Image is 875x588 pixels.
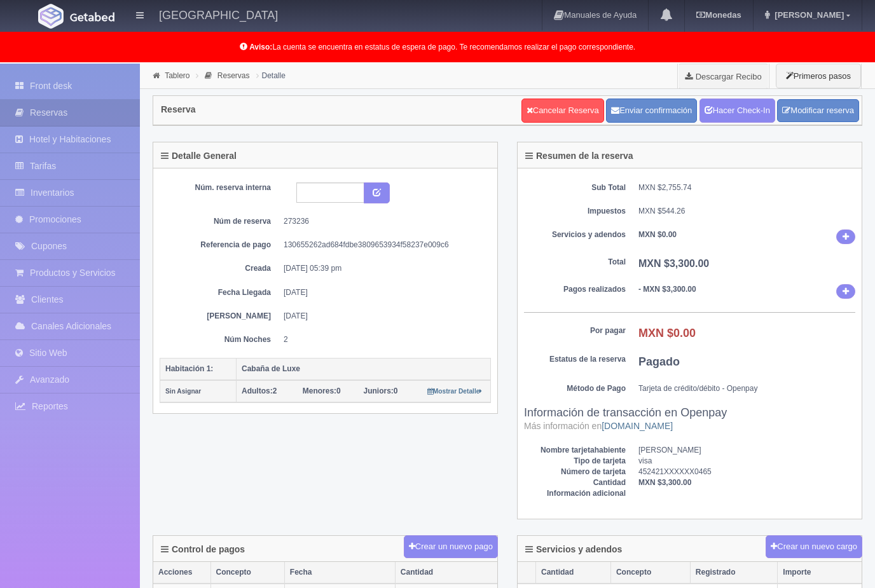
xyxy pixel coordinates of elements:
[638,383,855,394] dd: Tarjeta de crédito/débito - Openpay
[427,388,483,395] small: Mostrar Detalle
[776,64,861,88] button: Primeros pasos
[766,535,862,559] button: Crear un nuevo cargo
[169,311,271,322] dt: [PERSON_NAME]
[524,488,626,499] dt: Información adicional
[638,182,855,193] dd: MXN $2,755.74
[284,562,395,584] th: Fecha
[284,334,481,345] dd: 2
[165,71,189,80] a: Tablero
[524,445,626,456] dt: Nombre tarjetahabiente
[777,99,859,123] a: Modificar reserva
[38,4,64,29] img: Getabed
[521,99,604,123] a: Cancelar Reserva
[237,358,491,380] th: Cabaña de Luxe
[524,407,855,432] h3: Información de transacción en Openpay
[602,421,673,431] a: [DOMAIN_NAME]
[284,240,481,250] dd: 130655262ad684fdbe3809653934f58237e009c6
[696,10,741,20] b: Monedas
[161,105,196,114] h4: Reserva
[638,230,677,239] b: MXN $0.00
[638,355,680,368] b: Pagado
[284,287,481,298] dd: [DATE]
[169,216,271,227] dt: Núm de reserva
[525,151,633,161] h4: Resumen de la reserva
[165,388,201,395] small: Sin Asignar
[242,386,277,395] span: 2
[165,364,213,373] b: Habitación 1:
[610,562,690,584] th: Concepto
[678,64,769,89] a: Descargar Recibo
[638,456,855,467] dd: visa
[638,467,855,477] dd: 452421XXXXXX0465
[427,386,483,395] a: Mostrar Detalle
[638,327,696,339] b: MXN $0.00
[524,229,626,240] dt: Servicios y adendos
[249,43,272,51] b: Aviso:
[169,182,271,193] dt: Núm. reserva interna
[638,206,855,217] dd: MXN $544.26
[525,545,622,554] h4: Servicios y adendos
[284,263,481,274] dd: [DATE] 05:39 pm
[524,477,626,488] dt: Cantidad
[253,69,289,81] li: Detalle
[638,285,696,294] b: - MXN $3,300.00
[395,562,497,584] th: Cantidad
[169,263,271,274] dt: Creada
[771,10,844,20] span: [PERSON_NAME]
[638,258,709,269] b: MXN $3,300.00
[169,287,271,298] dt: Fecha Llegada
[161,545,245,554] h4: Control de pagos
[404,535,498,559] button: Crear un nuevo pago
[524,182,626,193] dt: Sub Total
[364,386,398,395] span: 0
[524,456,626,467] dt: Tipo de tarjeta
[524,284,626,295] dt: Pagos realizados
[364,386,394,395] strong: Juniors:
[303,386,341,395] span: 0
[284,216,481,227] dd: 273236
[524,421,673,431] small: Más información en
[159,6,278,22] h4: [GEOGRAPHIC_DATA]
[699,99,775,123] a: Hacer Check-In
[524,257,626,268] dt: Total
[217,71,250,80] a: Reservas
[524,325,626,336] dt: Por pagar
[303,386,336,395] strong: Menores:
[606,99,697,123] button: Enviar confirmación
[169,240,271,250] dt: Referencia de pago
[638,445,855,456] dd: [PERSON_NAME]
[169,334,271,345] dt: Núm Noches
[778,562,862,584] th: Importe
[535,562,610,584] th: Cantidad
[242,386,273,395] strong: Adultos:
[690,562,778,584] th: Registrado
[153,562,210,584] th: Acciones
[524,383,626,394] dt: Método de Pago
[210,562,284,584] th: Concepto
[70,12,114,22] img: Getabed
[524,354,626,365] dt: Estatus de la reserva
[161,151,237,161] h4: Detalle General
[638,478,691,487] b: MXN $3,300.00
[284,311,481,322] dd: [DATE]
[524,467,626,477] dt: Número de tarjeta
[524,206,626,217] dt: Impuestos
